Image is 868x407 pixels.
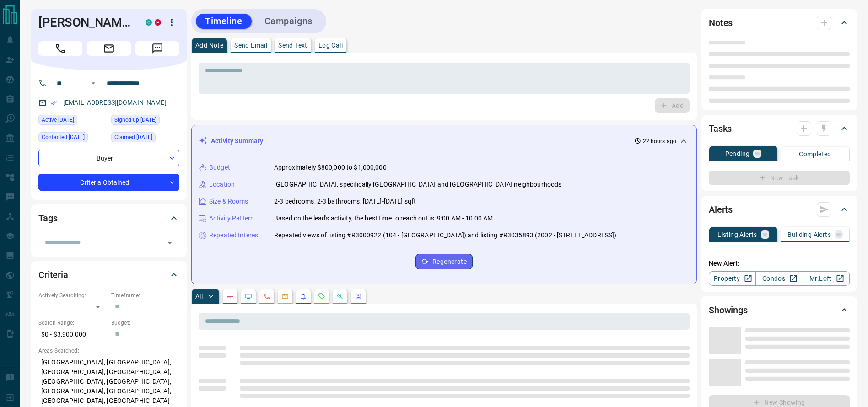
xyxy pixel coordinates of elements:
span: Signed up [DATE] [114,115,156,124]
a: Condos [755,271,803,286]
p: [GEOGRAPHIC_DATA], specifically [GEOGRAPHIC_DATA] and [GEOGRAPHIC_DATA] neighbourhoods [274,180,561,189]
div: Activity Summary22 hours ago [199,133,689,150]
p: All [195,293,203,300]
h2: Tags [38,211,57,225]
p: Timeframe: [111,291,179,300]
button: Open [88,78,99,89]
svg: Opportunities [336,293,344,300]
h2: Alerts [709,202,733,217]
div: Buyer [38,150,179,166]
div: Alerts [709,198,850,220]
div: Sun Mar 12 2023 [111,132,179,145]
p: Completed [799,151,831,157]
span: Contacted [DATE] [42,133,85,142]
div: Wed Sep 10 2025 [38,115,107,128]
p: Budget [209,163,230,172]
div: Tasks [709,118,850,139]
button: Timeline [196,14,252,29]
p: Based on the lead's activity, the best time to reach out is: 9:00 AM - 10:00 AM [274,214,493,223]
a: [EMAIL_ADDRESS][DOMAIN_NAME] [63,99,167,106]
span: Message [135,41,179,56]
p: Listing Alerts [717,231,757,238]
svg: Listing Alerts [300,293,307,300]
p: Building Alerts [787,231,831,238]
p: Log Call [318,42,343,48]
button: Campaigns [255,14,322,29]
h2: Criteria [38,268,68,282]
p: 2-3 bedrooms, 2-3 bathrooms, [DATE]-[DATE] sqft [274,197,416,206]
svg: Notes [226,293,234,300]
p: Budget: [111,319,179,327]
p: New Alert: [709,259,850,268]
div: Tags [38,207,179,229]
div: Criteria Obtained [38,174,179,191]
div: Notes [709,12,850,34]
p: Activity Pattern [209,214,254,223]
p: Location [209,180,235,189]
div: property.ca [155,19,161,26]
p: Activity Summary [211,136,263,146]
p: Actively Searching: [38,291,107,300]
p: $0 - $3,900,000 [38,327,107,342]
svg: Requests [318,293,325,300]
h1: [PERSON_NAME] [38,15,132,30]
button: Regenerate [415,254,473,269]
h2: Notes [709,16,733,30]
p: Approximately $800,000 to $1,000,000 [274,163,387,172]
svg: Agent Actions [355,293,362,300]
p: Send Text [278,42,307,48]
span: Email [87,41,131,56]
p: Size & Rooms [209,197,248,206]
svg: Calls [263,293,270,300]
div: Sun Mar 12 2023 [111,115,179,128]
svg: Lead Browsing Activity [245,293,252,300]
div: Criteria [38,264,179,286]
p: Search Range: [38,319,107,327]
div: condos.ca [146,19,152,26]
a: Property [709,271,756,286]
h2: Tasks [709,121,732,136]
span: Claimed [DATE] [114,133,152,142]
p: Repeated Interest [209,230,260,240]
p: Areas Searched: [38,347,179,355]
svg: Emails [281,293,289,300]
div: Showings [709,299,850,321]
div: Sat Mar 18 2023 [38,132,107,145]
p: Repeated views of listing #R3000922 (104 - [GEOGRAPHIC_DATA]) and listing #R3035893 (2002 - [STRE... [274,230,616,240]
h2: Showings [709,303,748,317]
p: 22 hours ago [643,137,676,145]
svg: Email Verified [50,100,57,106]
span: Call [38,41,82,56]
a: Mr.Loft [803,271,850,286]
p: Pending [725,150,750,157]
p: Send Email [234,42,267,48]
button: Open [163,236,176,249]
span: Active [DATE] [42,115,74,124]
p: Add Note [195,42,223,48]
